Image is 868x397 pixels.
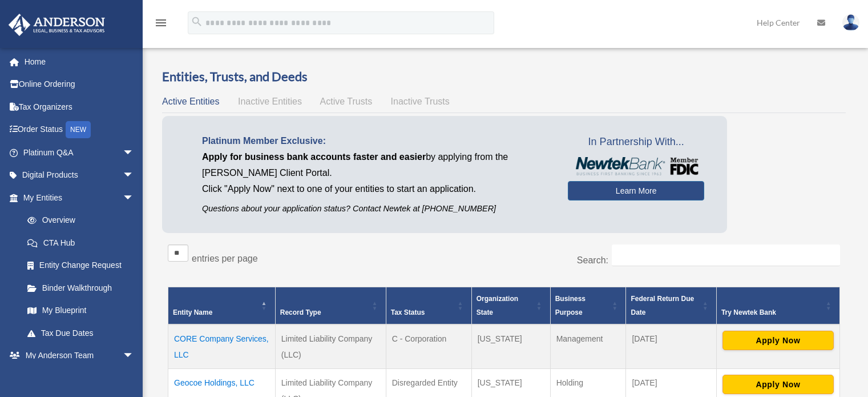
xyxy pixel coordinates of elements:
[550,324,626,369] td: Management
[631,295,694,316] span: Federal Return Due Date
[8,73,151,96] a: Online Ordering
[471,324,550,369] td: [US_STATE]
[16,254,146,277] a: Entity Change Request
[154,16,168,30] i: menu
[275,324,386,369] td: Limited Liability Company (LLC)
[202,202,551,216] p: Questions about your application status? Contact Newtek at [PHONE_NUMBER]
[66,121,91,138] div: NEW
[716,287,839,324] th: Try Newtek Bank : Activate to sort
[173,308,212,316] span: Entity Name
[320,97,373,106] span: Active Trusts
[568,133,704,151] span: In Partnership With...
[202,149,551,181] p: by applying from the [PERSON_NAME] Client Portal.
[8,118,151,142] a: Order StatusNEW
[721,306,822,319] div: Try Newtek Bank
[16,299,146,322] a: My Blueprint
[16,322,146,344] a: Tax Due Dates
[574,157,699,175] img: NewtekBankLogoSM.png
[123,141,146,165] span: arrow_drop_down
[162,97,219,106] span: Active Entities
[192,254,258,263] label: entries per page
[391,308,425,316] span: Tax Status
[577,255,608,265] label: Search:
[280,308,321,316] span: Record Type
[8,50,151,73] a: Home
[626,324,716,369] td: [DATE]
[202,181,551,197] p: Click "Apply Now" next to one of your entities to start an application.
[722,331,834,350] button: Apply Now
[162,68,846,86] h3: Entities, Trusts, and Deeds
[168,324,276,369] td: CORE Company Services, LLC
[191,15,203,28] i: search
[8,95,151,118] a: Tax Organizers
[555,295,586,316] span: Business Purpose
[386,287,471,324] th: Tax Status: Activate to sort
[123,344,146,368] span: arrow_drop_down
[8,344,151,367] a: My Anderson Teamarrow_drop_down
[8,186,146,209] a: My Entitiesarrow_drop_down
[568,181,704,200] a: Learn More
[386,324,471,369] td: C - Corporation
[477,295,518,316] span: Organization State
[16,231,146,254] a: CTA Hub
[842,14,859,31] img: User Pic
[202,133,551,149] p: Platinum Member Exclusive:
[8,141,151,164] a: Platinum Q&Aarrow_drop_down
[16,209,140,232] a: Overview
[168,287,276,324] th: Entity Name: Activate to invert sorting
[202,152,426,162] span: Apply for business bank accounts faster and easier
[275,287,386,324] th: Record Type: Activate to sort
[722,375,834,394] button: Apply Now
[391,97,450,106] span: Inactive Trusts
[471,287,550,324] th: Organization State: Activate to sort
[123,164,146,187] span: arrow_drop_down
[238,97,302,106] span: Inactive Entities
[5,14,108,36] img: Anderson Advisors Platinum Portal
[154,20,168,30] a: menu
[16,276,146,299] a: Binder Walkthrough
[626,287,716,324] th: Federal Return Due Date: Activate to sort
[550,287,626,324] th: Business Purpose: Activate to sort
[123,186,146,210] span: arrow_drop_down
[8,164,151,187] a: Digital Productsarrow_drop_down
